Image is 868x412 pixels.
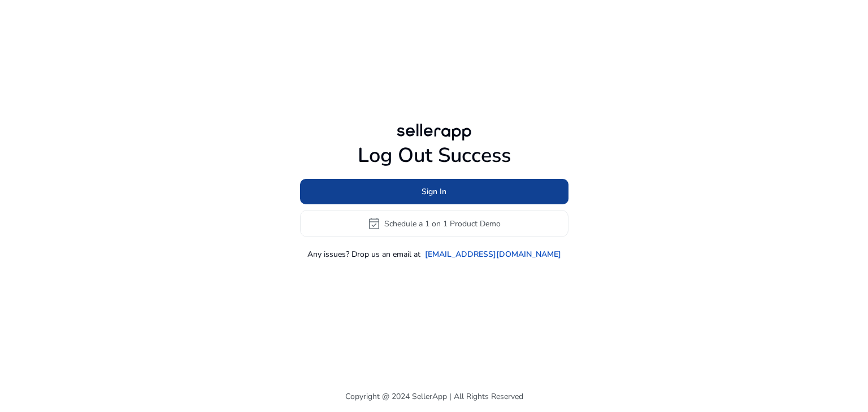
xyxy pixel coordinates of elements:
[422,186,446,198] span: Sign In
[300,143,568,168] h1: Log Out Success
[300,210,568,237] button: event_availableSchedule a 1 on 1 Product Demo
[307,248,420,260] p: Any issues? Drop us an email at
[425,248,561,260] a: [EMAIL_ADDRESS][DOMAIN_NAME]
[367,217,381,230] span: event_available
[300,179,568,204] button: Sign In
